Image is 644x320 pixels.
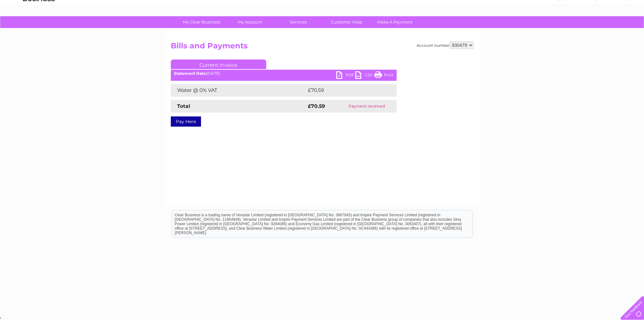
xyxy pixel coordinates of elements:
[174,71,207,76] b: Statement Date:
[336,71,355,80] a: PDF
[171,59,266,69] a: Current Invoice
[320,16,373,28] a: Customer Help
[177,103,190,109] strong: Total
[524,3,568,11] a: 0333 014 3131
[337,100,396,113] td: Payment received
[172,3,473,31] div: Clear Business is a trading name of Verastar Limited (registered in [GEOGRAPHIC_DATA] No. 3667643...
[175,16,228,28] a: My Clear Business
[417,41,474,49] div: Account number
[306,84,384,97] td: £70.59
[602,27,617,32] a: Contact
[171,71,397,76] div: [DATE]
[171,116,201,127] a: Pay Here
[623,27,638,32] a: Log out
[272,16,324,28] a: Services
[532,27,544,32] a: Water
[171,41,474,53] h2: Bills and Payments
[23,17,55,36] img: logo.png
[308,103,325,109] strong: £70.59
[224,16,276,28] a: My Account
[374,71,393,80] a: Print
[566,27,585,32] a: Telecoms
[589,27,598,32] a: Blog
[171,84,306,97] td: Water @ 0% VAT
[548,27,562,32] a: Energy
[369,16,421,28] a: Make A Payment
[355,71,374,80] a: CSV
